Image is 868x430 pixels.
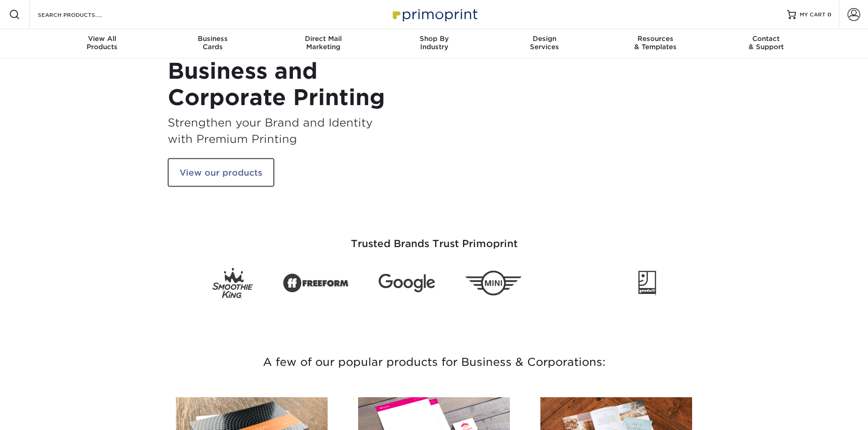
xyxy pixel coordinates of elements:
[827,11,832,18] span: 0
[47,35,158,43] span: View All
[47,35,158,51] div: Products
[800,11,826,19] span: MY CART
[379,35,489,51] div: Industry
[711,29,822,58] a: Contact& Support
[168,158,274,187] a: View our products
[268,35,379,43] span: Direct Mail
[489,35,600,43] span: Design
[283,268,349,298] img: Freeform
[489,29,600,58] a: DesignServices
[389,5,480,24] img: Primoprint
[711,35,822,43] span: Contact
[600,35,711,43] span: Resources
[168,216,701,261] h3: Trusted Brands Trust Primoprint
[157,35,268,43] span: Business
[168,331,701,394] h3: A few of our popular products for Business & Corporations:
[379,35,489,43] span: Shop By
[489,35,600,51] div: Services
[168,58,427,111] h1: Business and Corporate Printing
[212,268,253,298] img: Smoothie King
[711,35,822,51] div: & Support
[157,29,268,58] a: BusinessCards
[638,271,656,295] img: Goodwill
[465,271,522,296] img: Mini
[268,35,379,51] div: Marketing
[600,35,711,51] div: & Templates
[268,29,379,58] a: Direct MailMarketing
[168,114,427,147] h3: Strengthen your Brand and Identity with Premium Printing
[379,274,435,293] img: Google
[157,35,268,51] div: Cards
[379,29,489,58] a: Shop ByIndustry
[600,29,711,58] a: Resources& Templates
[47,29,158,58] a: View AllProducts
[37,9,126,20] input: SEARCH PRODUCTS.....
